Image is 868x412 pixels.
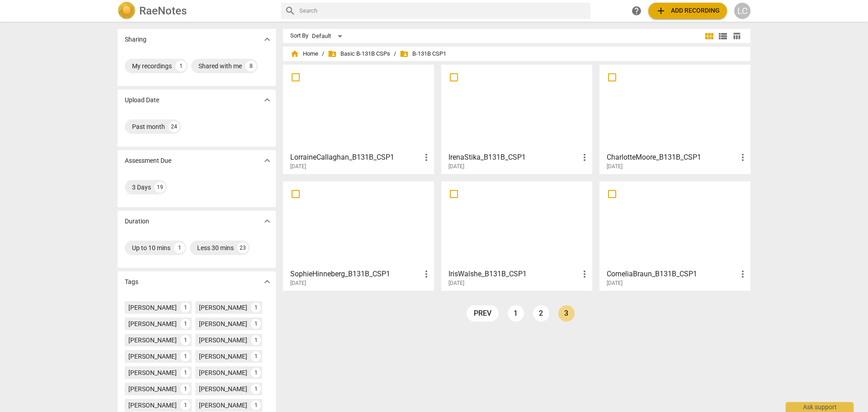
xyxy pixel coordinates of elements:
[703,29,716,43] button: Tile view
[290,163,306,170] span: [DATE]
[125,156,171,166] p: Assessment Due
[732,32,741,40] span: table_chart
[400,49,446,58] span: B-131B CSP1
[656,5,666,16] span: add
[260,275,274,289] button: Show more
[286,68,431,170] a: LorraineCallaghan_B131B_CSP1[DATE]
[290,279,306,287] span: [DATE]
[734,3,750,19] button: LC
[558,305,575,322] a: Page 3 is your current page
[132,122,165,131] div: Past month
[175,61,186,71] div: 1
[290,49,299,58] span: home
[139,5,187,17] h2: RaeNotes
[251,303,261,313] div: 1
[400,49,409,58] span: folder_shared
[251,319,261,329] div: 1
[118,2,136,20] img: Logo
[631,5,642,16] span: help
[198,62,242,71] div: Shared with me
[199,303,247,312] div: [PERSON_NAME]
[421,152,432,163] span: more_vert
[128,303,177,312] div: [PERSON_NAME]
[260,154,274,167] button: Show more
[251,335,261,345] div: 1
[607,269,737,279] h3: CorneliaBraun_B131B_CSP1
[579,269,590,279] span: more_vert
[199,352,247,361] div: [PERSON_NAME]
[285,5,296,16] span: search
[128,319,177,328] div: [PERSON_NAME]
[125,277,138,287] p: Tags
[174,242,185,253] div: 1
[290,49,318,58] span: Home
[237,242,248,253] div: 23
[467,305,499,322] a: prev
[199,319,247,328] div: [PERSON_NAME]
[704,31,715,42] span: view_module
[648,3,727,19] button: Upload
[128,368,177,377] div: [PERSON_NAME]
[199,368,247,377] div: [PERSON_NAME]
[199,336,247,345] div: [PERSON_NAME]
[155,182,165,193] div: 19
[125,95,159,105] p: Upload Date
[448,152,579,163] h3: IrenaStika_B131B_CSP1
[251,384,261,394] div: 1
[508,305,524,322] a: Page 1
[607,152,737,163] h3: CharlotteMoore_B131B_CSP1
[716,29,730,43] button: List view
[125,35,146,44] p: Sharing
[262,276,273,287] span: expand_more
[717,31,728,42] span: view_list
[169,121,179,132] div: 24
[448,163,464,170] span: [DATE]
[251,368,261,378] div: 1
[299,4,587,18] input: Search
[786,402,854,412] div: Ask support
[394,51,396,57] span: /
[262,155,273,166] span: expand_more
[199,384,247,393] div: [PERSON_NAME]
[125,217,149,226] p: Duration
[290,152,421,163] h3: LorraineCallaghan_B131B_CSP1
[199,401,247,410] div: [PERSON_NAME]
[251,351,261,361] div: 1
[328,49,337,58] span: folder_shared
[448,279,464,287] span: [DATE]
[180,400,190,410] div: 1
[737,152,748,163] span: more_vert
[180,319,190,329] div: 1
[607,163,623,170] span: [DATE]
[118,2,274,20] a: LogoRaeNotes
[128,401,177,410] div: [PERSON_NAME]
[251,400,261,410] div: 1
[628,3,645,19] a: Help
[286,185,431,287] a: SophieHinneberg_B131B_CSP1[DATE]
[180,303,190,313] div: 1
[128,336,177,345] div: [PERSON_NAME]
[197,243,234,252] div: Less 30 mins
[128,352,177,361] div: [PERSON_NAME]
[260,33,274,46] button: Show more
[607,279,623,287] span: [DATE]
[180,368,190,378] div: 1
[180,351,190,361] div: 1
[444,68,589,170] a: IrenaStika_B131B_CSP1[DATE]
[533,305,549,322] a: Page 2
[737,269,748,279] span: more_vert
[132,62,172,71] div: My recordings
[603,185,747,287] a: CorneliaBraun_B131B_CSP1[DATE]
[132,183,151,192] div: 3 Days
[448,269,579,279] h3: IrisWalshe_B131B_CSP1
[312,29,345,43] div: Default
[128,384,177,393] div: [PERSON_NAME]
[290,33,308,39] div: Sort By
[579,152,590,163] span: more_vert
[260,93,274,107] button: Show more
[260,214,274,228] button: Show more
[245,61,256,71] div: 8
[132,243,170,252] div: Up to 10 mins
[421,269,432,279] span: more_vert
